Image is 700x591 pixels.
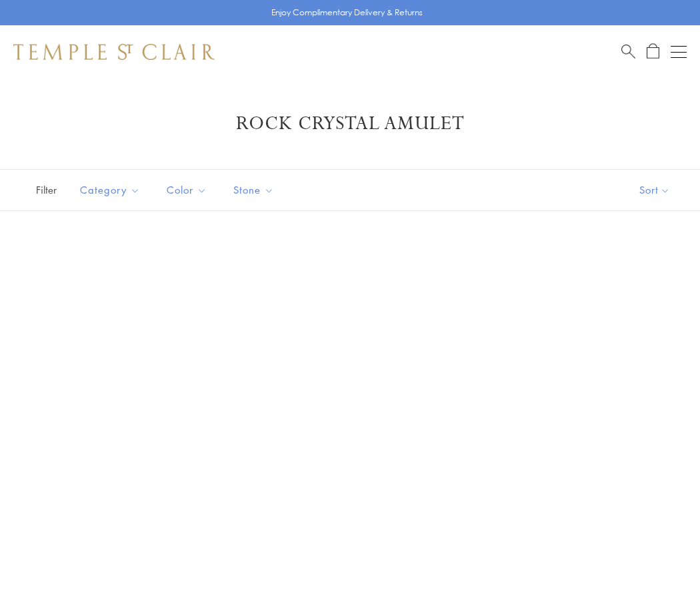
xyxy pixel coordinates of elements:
[671,44,687,60] button: Open navigation
[157,175,217,205] button: Color
[223,175,284,205] button: Stone
[70,175,150,205] button: Category
[647,43,659,60] a: Open Shopping Bag
[227,182,284,198] span: Stone
[271,6,423,19] p: Enjoy Complimentary Delivery & Returns
[13,44,215,60] img: Temple St. Clair
[73,182,150,198] span: Category
[33,112,667,136] h1: Rock Crystal Amulet
[609,170,700,210] button: Show sort by
[621,43,635,60] a: Search
[160,182,217,198] span: Color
